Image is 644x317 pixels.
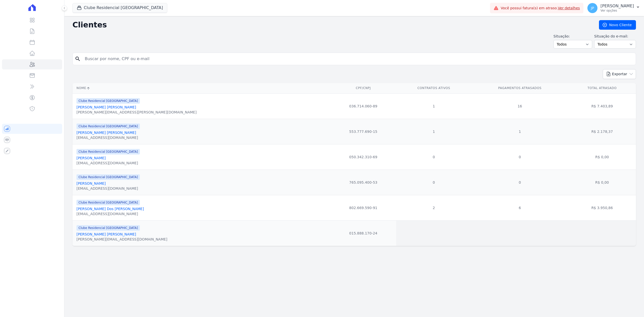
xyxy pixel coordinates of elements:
[330,144,396,170] td: 050.342.310-69
[568,83,636,93] th: Total Atrasado
[76,186,140,191] div: [EMAIL_ADDRESS][DOMAIN_NAME]
[76,156,106,160] a: [PERSON_NAME]
[72,3,167,13] button: Clube Residencial [GEOGRAPHIC_DATA]
[603,69,636,79] button: Exportar
[396,83,471,93] th: Contratos Ativos
[553,34,592,39] label: Situação:
[568,144,636,170] td: R$ 0,00
[76,211,144,216] div: [EMAIL_ADDRESS][DOMAIN_NAME]
[76,207,144,211] a: [PERSON_NAME] Dos [PERSON_NAME]
[76,124,140,129] span: Clube Residencial [GEOGRAPHIC_DATA]
[396,170,471,195] td: 0
[501,6,580,11] span: Você possui fatura(s) em atraso.
[568,119,636,144] td: R$ 2.178,37
[76,181,106,185] a: [PERSON_NAME]
[471,195,568,220] td: 6
[76,225,140,231] span: Clube Residencial [GEOGRAPHIC_DATA]
[471,144,568,170] td: 0
[471,119,568,144] td: 1
[76,237,167,242] div: [PERSON_NAME][EMAIL_ADDRESS][DOMAIN_NAME]
[568,195,636,220] td: R$ 3.950,86
[72,83,330,93] th: Nome
[396,144,471,170] td: 0
[76,105,136,109] a: [PERSON_NAME] [PERSON_NAME]
[75,56,81,62] i: search
[76,200,140,205] span: Clube Residencial [GEOGRAPHIC_DATA]
[330,170,396,195] td: 765.095.400-53
[76,174,140,180] span: Clube Residencial [GEOGRAPHIC_DATA]
[568,170,636,195] td: R$ 0,00
[330,93,396,119] td: 036.714.060-89
[568,93,636,119] td: R$ 7.403,89
[583,1,644,15] button: JP [PERSON_NAME] Ver opções
[471,93,568,119] td: 16
[600,9,634,13] p: Ver opções
[396,119,471,144] td: 1
[76,232,136,236] a: [PERSON_NAME] [PERSON_NAME]
[471,83,568,93] th: Pagamentos Atrasados
[76,110,196,115] div: [PERSON_NAME][EMAIL_ADDRESS][PERSON_NAME][DOMAIN_NAME]
[396,195,471,220] td: 2
[591,6,594,10] span: JP
[76,98,140,104] span: Clube Residencial [GEOGRAPHIC_DATA]
[599,20,636,30] a: Novo Cliente
[558,6,580,10] a: Ver detalhes
[330,83,396,93] th: CPF/CNPJ
[76,149,140,154] span: Clube Residencial [GEOGRAPHIC_DATA]
[600,4,634,9] p: [PERSON_NAME]
[330,119,396,144] td: 553.777.690-15
[76,131,136,135] a: [PERSON_NAME] [PERSON_NAME]
[76,135,140,140] div: [EMAIL_ADDRESS][DOMAIN_NAME]
[82,54,634,64] input: Buscar por nome, CPF ou e-mail
[76,161,140,166] div: [EMAIL_ADDRESS][DOMAIN_NAME]
[330,195,396,220] td: 802.669.590-91
[471,170,568,195] td: 0
[72,20,591,29] h2: Clientes
[330,220,396,246] td: 015.888.170-24
[396,93,471,119] td: 1
[594,34,636,39] label: Situação do e-mail:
